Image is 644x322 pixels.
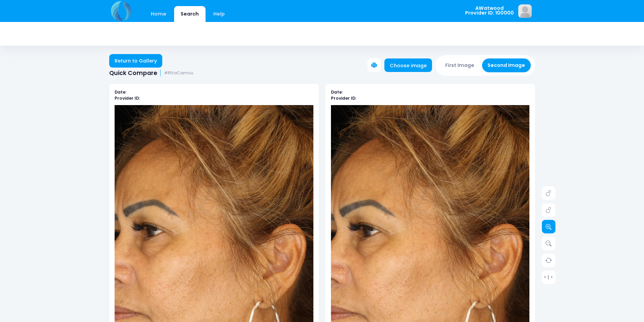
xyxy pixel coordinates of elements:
[465,6,514,16] span: AWatwood Provider ID: 100000
[518,4,532,18] img: image
[174,6,206,22] a: Search
[144,6,173,22] a: Home
[164,71,193,76] small: #RitaCamou
[542,270,555,284] a: > | <
[109,70,157,77] span: Quick Compare
[109,54,163,68] a: Return to Gallery
[207,6,231,22] a: Help
[384,58,432,72] a: Choose image
[331,89,343,95] b: Date:
[331,95,356,101] b: Provider ID:
[115,89,126,95] b: Date:
[115,95,140,101] b: Provider ID:
[440,58,480,72] button: First Image
[482,58,531,72] button: Second Image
